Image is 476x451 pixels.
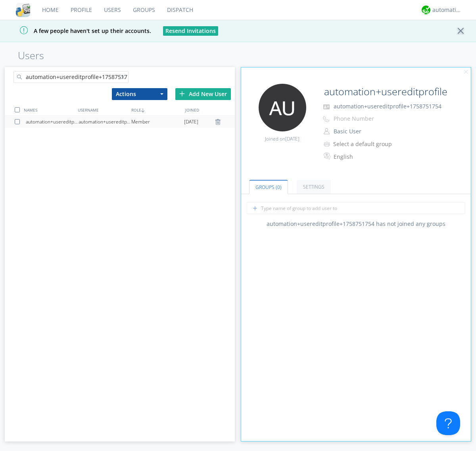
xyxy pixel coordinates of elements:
[249,180,288,194] a: Groups (0)
[112,88,167,100] button: Actions
[324,151,332,161] img: In groups with Translation enabled, this user's messages will be automatically translated to and ...
[321,84,449,100] input: Name
[16,3,30,17] img: cddb5a64eb264b2086981ab96f4c1ba7
[334,153,400,161] div: English
[22,104,75,116] div: NAMES
[432,6,462,14] div: automation+atlas
[463,69,469,75] img: cancel.svg
[76,104,129,116] div: USERNAME
[241,220,471,228] div: automation+usereditprofile+1758751754 has not joined any groups
[163,26,218,36] button: Resend Invitations
[259,84,306,131] img: 373638.png
[324,128,330,135] img: person-outline.svg
[6,27,151,35] span: A few people haven't set up their accounts.
[333,140,399,148] div: Select a default group
[334,102,441,110] span: automation+usereditprofile+1758751754
[26,116,79,128] div: automation+usereditprofile+1758751754
[183,104,237,116] div: JOINED
[285,135,299,142] span: [DATE]
[324,139,331,149] img: icon-alert-users-thin-outline.svg
[297,180,331,194] a: Settings
[331,126,410,137] button: Basic User
[323,116,329,122] img: phone-outline.svg
[184,116,198,128] span: [DATE]
[265,135,299,142] span: Joined on
[175,88,231,100] div: Add New User
[436,411,460,435] iframe: Toggle Customer Support
[13,71,129,83] input: Search users
[422,6,430,14] img: d2d01cd9b4174d08988066c6d424eccd
[5,116,235,128] a: automation+usereditprofile+1758751754automation+usereditprofile+1758751754Member[DATE]
[247,202,465,214] input: Type name of group to add user to
[179,91,185,96] img: plus.svg
[129,104,183,116] div: ROLE
[79,116,131,128] div: automation+usereditprofile+1758751754
[131,116,184,128] div: Member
